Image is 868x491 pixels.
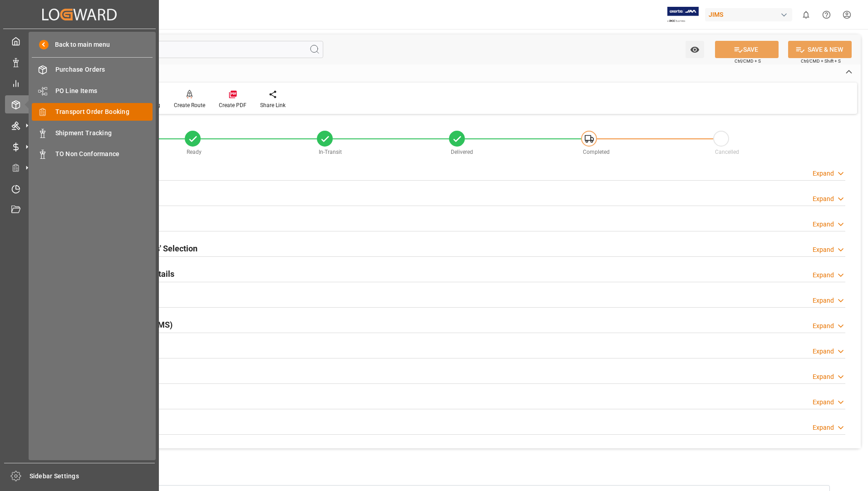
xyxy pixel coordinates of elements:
a: Data Management [5,53,154,71]
div: Expand [813,398,834,407]
span: Back to main menu [49,40,110,49]
button: open menu [686,41,704,58]
span: Delivered [451,149,473,155]
div: Expand [813,423,834,432]
div: JIMS [705,8,792,21]
div: Expand [813,372,834,382]
a: TO Non Conformance [32,145,153,163]
span: Ctrl/CMD + Shift + S [801,58,841,64]
div: Expand [813,347,834,356]
div: Create PDF [219,101,247,109]
button: Help Center [816,5,837,25]
button: JIMS [705,6,796,23]
button: show 0 new notifications [796,5,816,25]
img: Exertis%20JAM%20-%20Email%20Logo.jpg_1722504956.jpg [667,7,699,23]
span: Cancelled [715,149,739,155]
a: My Cockpit [5,32,154,50]
div: Share Link [260,101,286,109]
button: SAVE & NEW [788,41,852,58]
a: Transport Order Booking [32,103,153,121]
a: Purchase Orders [32,61,153,79]
div: Expand [813,169,834,178]
a: PO Line Items [32,82,153,99]
a: Document Management [5,201,154,219]
div: Expand [813,321,834,331]
span: PO Line Items [55,86,153,96]
span: Sidebar Settings [30,471,155,481]
div: Expand [813,270,834,280]
button: SAVE [715,41,779,58]
a: My Reports [5,74,154,92]
div: Expand [813,194,834,204]
a: Shipment Tracking [32,124,153,142]
div: Expand [813,220,834,229]
div: Create Route [174,101,205,109]
span: In-Transit [319,149,342,155]
a: Timeslot Management V2 [5,180,154,197]
span: Completed [583,149,610,155]
span: Ctrl/CMD + S [735,58,761,64]
span: Shipment Tracking [55,128,153,138]
div: Expand [813,296,834,305]
span: Ready [187,149,202,155]
span: TO Non Conformance [55,149,153,159]
input: Search Fields [42,41,323,58]
span: Purchase Orders [55,65,153,74]
span: Transport Order Booking [55,107,153,117]
div: Expand [813,245,834,255]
